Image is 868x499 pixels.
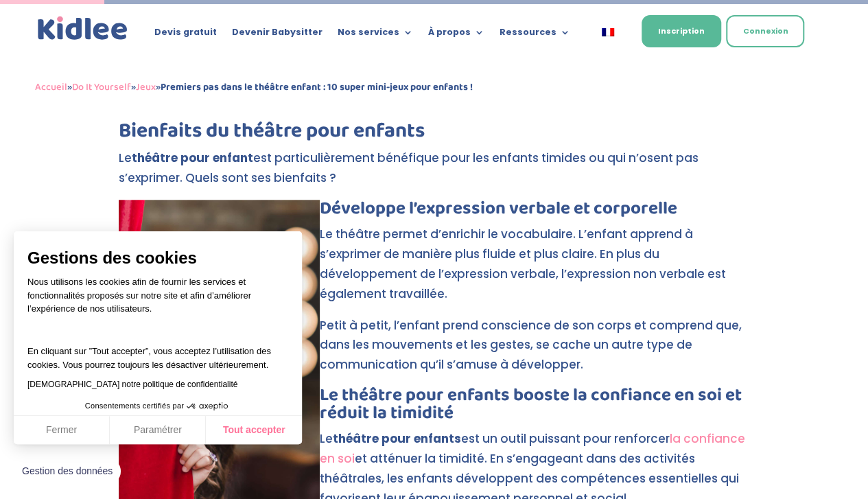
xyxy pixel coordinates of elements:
h2: Bienfaits du théâtre pour enfants [119,121,750,148]
h3: Le théâtre pour enfants booste la confiance en soi et réduit la timidité [119,386,750,429]
button: Fermer le widget sans consentement [14,457,121,486]
button: Consentements certifiés par [78,397,237,415]
a: Nos services [338,27,413,43]
img: Français [602,28,614,36]
a: À propos [428,27,484,43]
a: Devis gratuit [154,27,217,43]
strong: théâtre pour enfant [132,150,253,166]
strong: Premiers pas dans le théâtre enfant : 10 super mini-jeux pour enfants ! [161,79,473,95]
strong: théâtre pour enfants [333,430,461,447]
span: Consentements certifiés par [85,402,184,410]
button: Fermer [14,416,110,445]
a: [DEMOGRAPHIC_DATA] notre politique de confidentialité [27,380,237,389]
h3: Développe l’expression verbale et corporelle [119,200,750,224]
span: Gestion des données [22,465,113,478]
span: Gestions des cookies [27,248,288,268]
a: Jeux [136,79,156,95]
a: Inscription [642,15,721,47]
a: Connexion [726,15,804,47]
a: Accueil [35,79,67,95]
p: Petit à petit, l’enfant prend conscience de son corps et comprend que, dans les mouvements et les... [119,316,750,387]
a: Do It Yourself [72,79,131,95]
p: En cliquant sur ”Tout accepter”, vous acceptez l’utilisation des cookies. Vous pourrez toujours l... [27,332,288,372]
button: Paramétrer [110,416,206,445]
p: Nous utilisons les cookies afin de fournir les services et fonctionnalités proposés sur notre sit... [27,275,288,325]
img: logo_kidlee_bleu [35,14,131,43]
a: Kidlee Logo [35,14,131,43]
a: Devenir Babysitter [232,27,322,43]
p: Le théâtre permet d’enrichir le vocabulaire. L’enfant apprend à s’exprimer de manière plus fluide... [119,224,750,316]
svg: Axeptio [187,386,228,427]
p: Le est particulièrement bénéfique pour les enfants timides ou qui n’osent pas s’exprimer. Quels s... [119,148,750,200]
span: » » » [35,79,473,95]
a: Ressources [500,27,570,43]
button: Tout accepter [206,416,302,445]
